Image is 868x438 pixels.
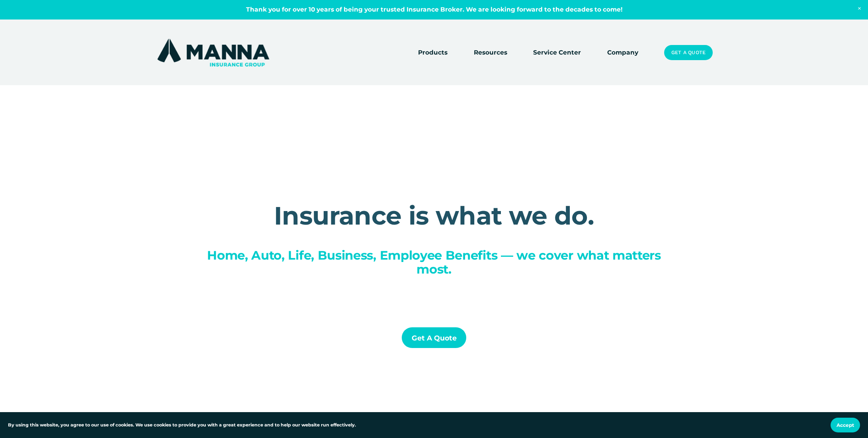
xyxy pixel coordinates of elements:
span: Resources [474,48,507,58]
a: Service Center [533,47,581,58]
a: Get a Quote [402,327,466,348]
img: Manna Insurance Group [155,37,271,68]
a: folder dropdown [418,47,448,58]
span: Home, Auto, Life, Business, Employee Benefits — we cover what matters most. [207,248,664,277]
a: Get a Quote [664,45,713,60]
p: By using this website, you agree to our use of cookies. We use cookies to provide you with a grea... [8,422,356,429]
strong: Insurance is what we do. [274,200,594,231]
a: folder dropdown [474,47,507,58]
button: Accept [831,418,860,432]
a: Company [607,47,638,58]
span: Accept [837,422,854,428]
span: Products [418,48,448,58]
